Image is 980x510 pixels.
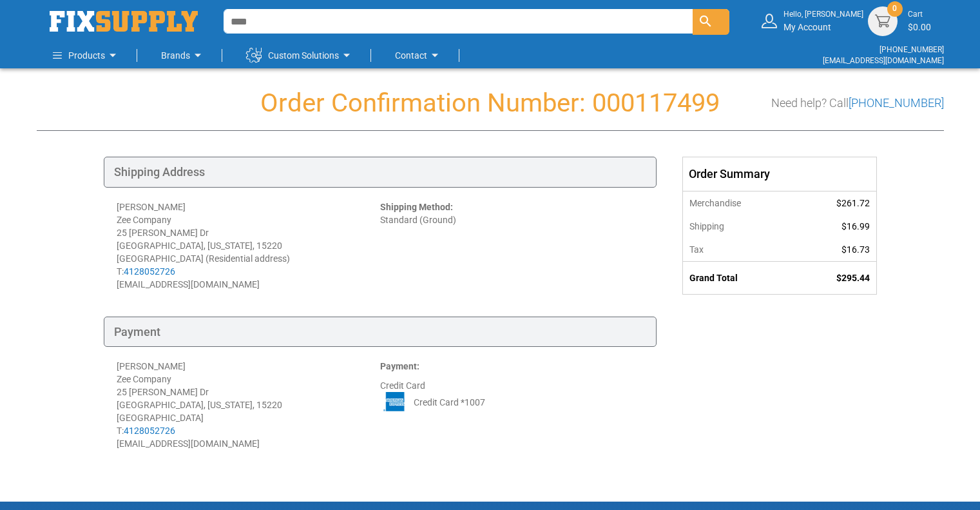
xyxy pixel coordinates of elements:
[892,3,897,14] span: 0
[37,89,944,117] h1: Order Confirmation Number: 000117499
[161,43,206,68] a: Brands
[380,392,410,411] img: AE
[841,244,870,255] span: $16.73
[683,215,795,238] th: Shipping
[124,266,175,277] a: 4128052726
[841,221,870,231] span: $16.99
[380,201,644,291] div: Standard (Ground)
[117,201,380,291] div: [PERSON_NAME] Zee Company 25 [PERSON_NAME] Dr [GEOGRAPHIC_DATA], [US_STATE], 15220 [GEOGRAPHIC_DA...
[683,191,795,215] th: Merchandise
[104,317,657,348] div: Payment
[879,45,944,54] a: [PHONE_NUMBER]
[395,43,443,68] a: Contact
[836,273,870,283] span: $295.44
[836,198,870,208] span: $261.72
[53,43,120,68] a: Products
[908,22,931,32] span: $0.00
[104,157,657,188] div: Shipping Address
[783,9,863,20] small: Hello, [PERSON_NAME]
[380,361,419,371] strong: Payment:
[50,11,198,32] a: store logo
[117,360,380,450] div: [PERSON_NAME] Zee Company 25 [PERSON_NAME] Dr [GEOGRAPHIC_DATA], [US_STATE], 15220 [GEOGRAPHIC_DA...
[124,426,175,436] a: 4128052726
[823,56,944,65] a: [EMAIL_ADDRESS][DOMAIN_NAME]
[246,43,354,68] a: Custom Solutions
[414,396,485,409] span: Credit Card *1007
[689,273,738,283] strong: Grand Total
[380,202,453,212] strong: Shipping Method:
[771,97,944,110] h3: Need help? Call
[380,360,644,450] div: Credit Card
[683,157,876,191] div: Order Summary
[683,238,795,262] th: Tax
[783,9,863,33] div: My Account
[908,9,931,20] small: Cart
[849,96,944,110] a: [PHONE_NUMBER]
[50,11,198,32] img: Fix Industrial Supply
